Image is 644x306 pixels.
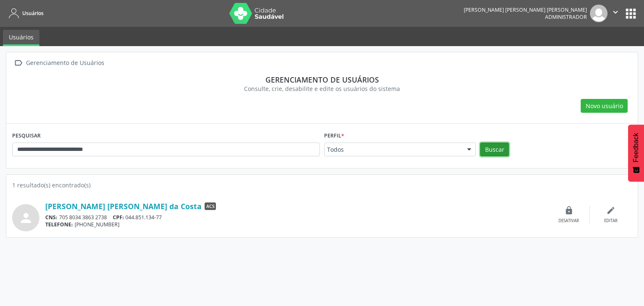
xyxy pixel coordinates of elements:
[12,130,41,143] label: PESQUISAR
[24,57,106,69] div: Gerenciamento de Usuários
[606,206,615,215] i: edit
[113,214,124,221] span: CPF:
[45,221,73,228] span: TELEFONE:
[45,214,57,221] span: CNS:
[12,57,106,69] a:  Gerenciamento de Usuários
[18,210,34,226] i: person
[45,221,548,228] div: [PHONE_NUMBER]
[22,10,44,17] span: Usuários
[18,84,626,93] div: Consulte, crie, desabilite e edite os usuários do sistema
[558,218,579,224] div: Desativar
[12,57,24,69] i: 
[3,30,39,46] a: Usuários
[586,101,623,110] span: Novo usuário
[464,6,587,13] div: [PERSON_NAME] [PERSON_NAME] [PERSON_NAME]
[581,99,628,113] button: Novo usuário
[480,143,509,157] button: Buscar
[45,214,548,221] div: 705 8034 3863 2738 044.851.134-77
[628,124,644,182] button: Feedback - Mostrar pesquisa
[608,5,623,22] button: 
[12,181,632,189] div: 1 resultado(s) encontrado(s)
[632,133,640,162] span: Feedback
[590,5,608,22] img: img
[18,75,626,84] div: Gerenciamento de usuários
[564,206,574,215] i: lock
[623,6,638,21] button: apps
[324,130,344,143] label: Perfil
[6,6,44,20] a: Usuários
[545,13,587,21] span: Administrador
[611,8,620,17] i: 
[327,145,459,154] span: Todos
[45,202,202,211] a: [PERSON_NAME] [PERSON_NAME] da Costa
[205,202,216,210] span: ACS
[604,218,618,224] div: Editar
